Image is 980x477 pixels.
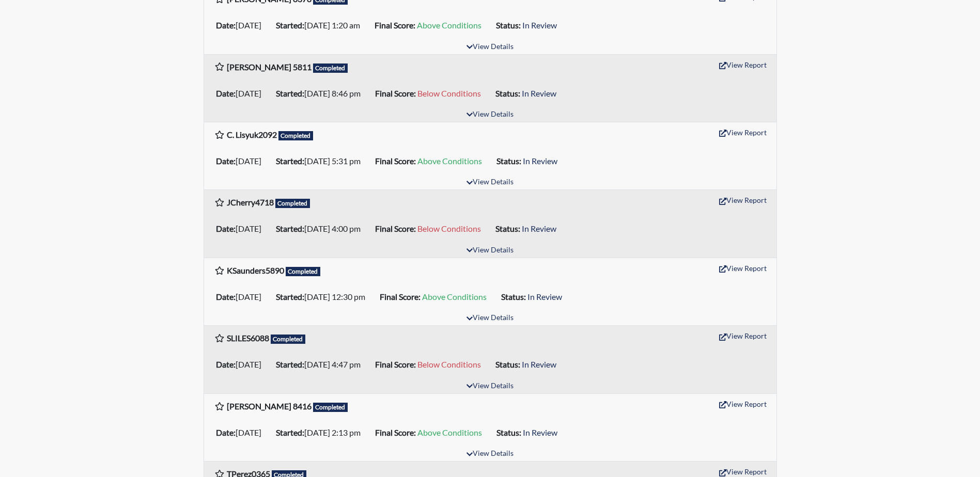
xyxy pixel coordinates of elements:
li: [DATE] 4:47 pm [272,356,371,373]
span: Below Conditions [417,359,481,369]
button: View Report [714,396,771,412]
span: Below Conditions [417,224,481,233]
li: [DATE] [212,424,272,441]
b: C. Lisyuk2092 [227,130,277,139]
button: View Report [714,260,771,276]
span: In Review [523,156,557,166]
b: Final Score: [375,224,416,233]
b: JCherry4718 [227,197,274,207]
span: In Review [523,427,557,437]
span: Below Conditions [417,88,481,98]
span: In Review [522,20,557,30]
li: [DATE] [212,356,272,373]
b: Started: [276,427,304,437]
b: Date: [216,88,236,98]
b: Date: [216,427,236,437]
span: In Review [522,224,556,233]
span: Above Conditions [417,156,482,166]
span: Above Conditions [417,20,481,30]
button: View Report [714,124,771,140]
b: Date: [216,156,236,166]
b: Date: [216,224,236,233]
span: In Review [527,292,562,301]
b: Status: [495,359,520,369]
li: [DATE] 1:20 am [272,17,370,34]
span: Completed [313,403,348,412]
li: [DATE] [212,220,272,237]
li: [DATE] [212,17,272,34]
b: Status: [495,88,520,98]
b: Status: [496,156,521,166]
span: In Review [522,359,556,369]
b: Status: [496,427,521,437]
b: Started: [276,88,304,98]
b: Final Score: [375,20,415,30]
span: Completed [286,267,321,276]
button: View Details [462,108,518,122]
button: View Report [714,328,771,344]
span: Completed [278,131,314,140]
b: Date: [216,292,236,301]
b: Final Score: [375,156,416,166]
li: [DATE] 8:46 pm [272,85,371,102]
button: View Details [462,176,518,189]
button: View Details [462,40,518,54]
button: View Report [714,57,771,73]
span: Above Conditions [417,427,482,437]
b: Started: [276,20,304,30]
b: [PERSON_NAME] 5811 [227,62,312,72]
span: Above Conditions [422,292,487,301]
b: Started: [276,224,304,233]
li: [DATE] 4:00 pm [272,220,371,237]
b: Started: [276,359,304,369]
b: Started: [276,156,304,166]
li: [DATE] [212,153,272,169]
b: Status: [501,292,526,301]
button: View Details [462,379,518,393]
li: [DATE] 2:13 pm [272,424,371,441]
span: In Review [522,88,556,98]
b: Final Score: [380,292,421,301]
b: Started: [276,292,304,301]
button: View Details [462,311,518,325]
li: [DATE] 5:31 pm [272,153,371,169]
li: [DATE] 12:30 pm [272,289,376,305]
b: Status: [495,224,520,233]
b: SLILES6088 [227,333,269,343]
b: Final Score: [375,427,416,437]
b: Date: [216,20,236,30]
b: KSaunders5890 [227,265,284,275]
span: Completed [313,63,348,73]
button: View Details [462,447,518,461]
b: Status: [496,20,521,30]
span: Completed [271,335,306,344]
b: Final Score: [375,88,416,98]
button: View Report [714,192,771,208]
button: View Details [462,244,518,258]
li: [DATE] [212,289,272,305]
b: [PERSON_NAME] 8416 [227,401,312,411]
b: Final Score: [375,359,416,369]
span: Completed [275,199,310,208]
li: [DATE] [212,85,272,102]
b: Date: [216,359,236,369]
